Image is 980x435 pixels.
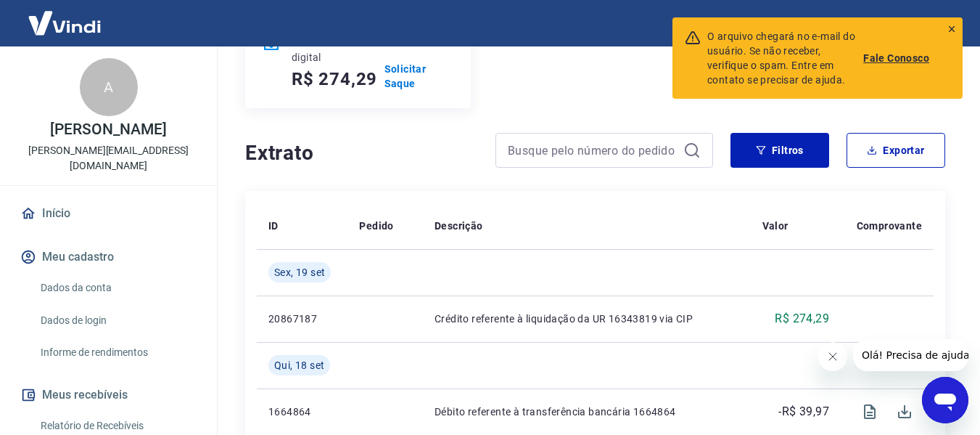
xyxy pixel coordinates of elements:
[274,358,324,373] span: Qui, 18 set
[435,312,739,326] p: Crédito referente à liquidação da UR 16343819 via CIP
[9,10,122,22] span: Olá! Precisa de ajuda?
[922,377,968,423] iframe: Botão para abrir a janela de mensagens
[730,133,829,168] button: Filtros
[274,265,325,280] span: Sex, 19 set
[245,139,478,168] h4: Extrato
[508,139,678,161] input: Busque pelo número do pedido
[847,133,945,168] button: Exportar
[292,68,377,91] h5: R$ 274,29
[50,122,166,137] p: [PERSON_NAME]
[359,219,393,233] p: Pedido
[35,306,199,336] a: Dados de login
[268,219,279,233] p: ID
[17,1,112,45] img: Vindi
[778,403,829,420] p: -R$ 39,97
[775,310,829,328] p: R$ 274,29
[435,404,739,419] p: Débito referente à transferência bancária 1664864
[35,338,199,367] a: Informe de rendimentos
[12,143,205,174] p: [PERSON_NAME][EMAIL_ADDRESS][DOMAIN_NAME]
[887,394,922,429] span: Download
[268,404,336,419] p: 1664864
[292,36,371,65] p: Saldo conta digital
[384,62,453,91] a: Solicitar Saque
[853,339,968,371] iframe: Mensagem da empresa
[857,219,922,233] p: Comprovante
[852,394,887,429] span: Visualizar
[35,273,199,303] a: Dados da conta
[818,342,847,371] iframe: Fechar mensagem
[435,219,483,233] p: Descrição
[863,51,929,65] a: Fale Conosco
[762,219,788,233] p: Valor
[17,198,199,229] a: Início
[17,379,199,411] button: Meus recebíveis
[268,312,336,326] p: 20867187
[707,29,863,87] div: O arquivo chegará no e-mail do usuário. Se não receber, verifique o spam. Entre em contato se pre...
[80,58,138,116] div: A
[910,10,963,37] button: Sair
[17,241,199,273] button: Meu cadastro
